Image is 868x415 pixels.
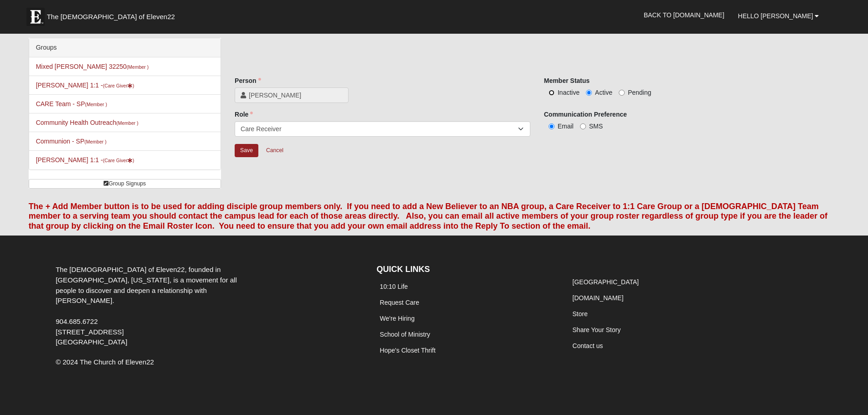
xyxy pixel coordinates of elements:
[572,294,623,302] a: [DOMAIN_NAME]
[738,12,813,20] span: Hello [PERSON_NAME]
[572,310,587,318] a: Store
[103,83,134,88] small: (Care Giver )
[36,138,107,145] a: Communion - SP(Member )
[103,158,134,163] small: (Care Giver )
[544,110,627,119] label: Communication Preference
[572,326,621,333] a: Share Your Story
[249,91,343,100] span: [PERSON_NAME]
[56,338,127,346] span: [GEOGRAPHIC_DATA]
[29,179,221,189] a: Group Signups
[637,4,731,26] a: Back to [DOMAIN_NAME]
[29,202,828,231] font: The + Add Member button is to be used for adding disciple group members only. If you need to add ...
[380,315,415,322] a: We're Hiring
[56,358,154,366] span: © 2024 The Church of Eleven22
[116,120,138,126] small: (Member )
[558,89,580,96] span: Inactive
[377,265,556,275] h4: QUICK LINKS
[49,265,263,348] div: The [DEMOGRAPHIC_DATA] of Eleven22, founded in [GEOGRAPHIC_DATA], [US_STATE], is a movement for a...
[127,64,149,70] small: (Member )
[628,89,651,96] span: Pending
[549,123,555,129] input: Email
[235,144,258,157] input: Alt+s
[85,102,107,107] small: (Member )
[36,63,149,70] a: Mixed [PERSON_NAME] 32250(Member )
[26,8,45,26] img: Eleven22 logo
[29,38,221,57] div: Groups
[380,347,436,354] a: Hope's Closet Thrift
[36,156,134,164] a: [PERSON_NAME] 1:1 -(Care Giver)
[549,90,555,96] input: Inactive
[36,100,107,108] a: CARE Team - SP(Member )
[580,123,586,129] input: SMS
[22,3,204,26] a: The [DEMOGRAPHIC_DATA] of Eleven22
[36,82,134,89] a: [PERSON_NAME] 1:1 -(Care Giver)
[235,76,261,85] label: Person
[589,123,603,130] span: SMS
[619,90,625,96] input: Pending
[380,331,430,338] a: School of Ministry
[572,278,639,286] a: [GEOGRAPHIC_DATA]
[595,89,612,96] span: Active
[84,139,106,144] small: (Member )
[586,90,592,96] input: Active
[260,143,289,158] a: Cancel
[47,12,175,21] span: The [DEMOGRAPHIC_DATA] of Eleven22
[36,119,139,126] a: Community Health Outreach(Member )
[572,342,603,349] a: Contact us
[544,76,590,85] label: Member Status
[731,5,826,27] a: Hello [PERSON_NAME]
[380,283,408,290] a: 10:10 Life
[235,110,253,119] label: Role
[380,299,419,306] a: Request Care
[558,123,574,130] span: Email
